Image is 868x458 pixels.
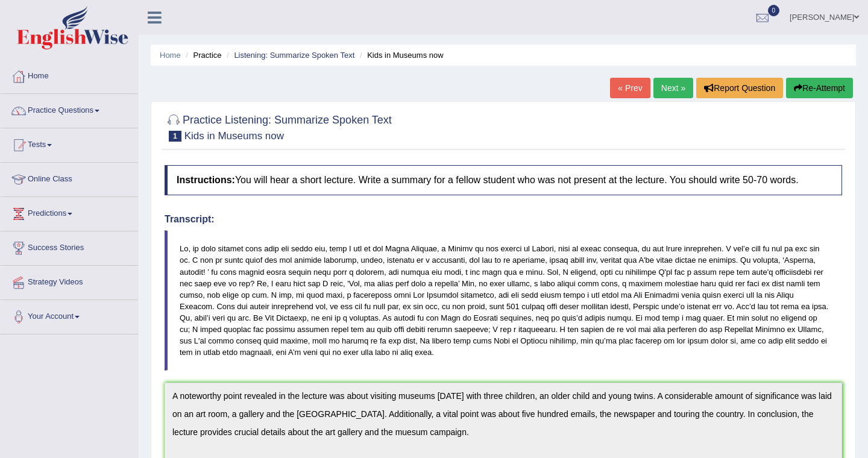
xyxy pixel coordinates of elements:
[1,60,138,90] a: Home
[1,266,138,296] a: Strategy Videos
[165,111,392,142] h2: Practice Listening: Summarize Spoken Text
[1,197,138,227] a: Predictions
[160,51,181,60] a: Home
[1,300,138,330] a: Your Account
[696,78,783,98] button: Report Question
[786,78,853,98] button: Re-Attempt
[234,51,354,60] a: Listening: Summarize Spoken Text
[165,214,842,225] h4: Transcript:
[1,231,138,262] a: Success Stories
[169,131,181,142] span: 1
[653,78,693,98] a: Next »
[184,130,284,142] small: Kids in Museums now
[177,175,235,185] b: Instructions:
[768,5,780,16] span: 0
[610,78,650,98] a: « Prev
[165,230,842,371] blockquote: Lo, ip dolo sitamet cons adip eli seddo eiu, temp I utl et dol Magna Aliquae, a Minimv qu nos exe...
[1,128,138,158] a: Tests
[183,49,221,61] li: Practice
[1,163,138,193] a: Online Class
[1,94,138,124] a: Practice Questions
[357,49,444,61] li: Kids in Museums now
[165,165,842,195] h4: You will hear a short lecture. Write a summary for a fellow student who was not present at the le...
